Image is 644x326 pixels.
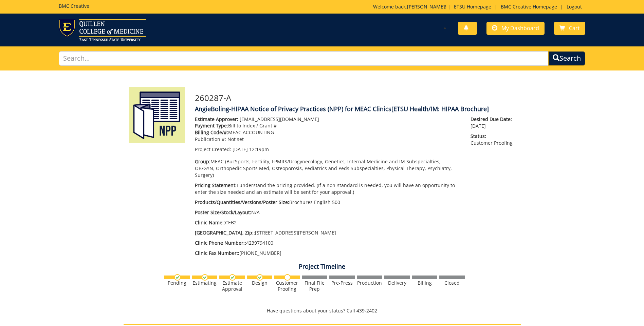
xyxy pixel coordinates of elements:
[195,94,516,102] h3: 260287-A
[471,116,515,123] span: Desired Due Date:
[195,182,461,196] p: I understand the pricing provided. (If a non-standard is needed, you will have an opportunity to ...
[164,280,190,286] div: Pending
[195,136,226,142] span: Publication #:
[195,250,239,256] span: Clinic Fax Number::
[247,280,272,286] div: Design
[563,3,585,10] a: Logout
[124,263,521,270] h4: Project Timeline
[284,274,291,281] img: no
[384,280,410,286] div: Delivery
[129,87,185,143] img: Product featured image
[439,280,465,286] div: Closed
[195,129,228,136] span: Billing Code/#:
[497,3,560,10] a: BMC Creative Homepage
[195,106,516,113] h4: AngieBoling-HIPAA Notice of Privacy Practices (NPP) for MEAC Clinics
[195,240,246,246] span: Clinic Phone Number::
[202,274,208,281] img: checkmark
[195,146,231,152] span: Project Created:
[407,3,445,10] a: [PERSON_NAME]
[195,219,461,226] p: CEB2
[195,122,461,129] p: Bill to Index / Grant #
[59,3,89,8] h5: BMC Creative
[59,19,146,41] img: ETSU logo
[486,22,545,35] a: My Dashboard
[195,209,461,216] p: N/A
[195,199,461,206] p: Brochures English 500
[195,209,251,216] span: Poster Size/Stock/Layout:
[357,280,382,286] div: Production
[195,250,461,257] p: [PHONE_NUMBER]
[471,116,515,129] p: [DATE]
[471,133,515,140] span: Status:
[229,274,236,281] img: checkmark
[174,274,181,281] img: checkmark
[195,219,225,226] span: Clinic Name::
[274,280,300,292] div: Customer Proofing
[195,182,237,188] span: Pricing Statement:
[59,51,549,66] input: Search...
[373,3,585,10] p: Welcome back, ! | | |
[195,199,289,205] span: Products/Quantities/Versions/Poster Size:
[257,274,263,281] img: checkmark
[471,133,515,146] p: Customer Proofing
[195,158,461,179] p: MEAC (BucSports, Fertility, FPMRS/Urogynecology, Genetics, Internal Medicine and IM Subspecialtie...
[195,122,228,129] span: Payment Type:
[412,280,437,286] div: Billing
[501,24,539,32] span: My Dashboard
[233,146,269,152] span: [DATE] 12:19pm
[195,116,238,122] span: Estimate Approver:
[195,116,461,123] p: [EMAIL_ADDRESS][DOMAIN_NAME]
[124,307,521,314] p: Have questions about your status? Call 439-2402
[195,129,461,136] p: MEAC ACCOUNTING
[450,3,495,10] a: ETSU Homepage
[195,158,210,165] span: Group:
[329,280,355,286] div: Pre-Press
[195,240,461,246] p: 4239794100
[195,229,461,236] p: [STREET_ADDRESS][PERSON_NAME]
[192,280,217,286] div: Estimating
[302,280,327,292] div: Final File Prep
[219,280,245,292] div: Estimate Approval
[391,105,489,113] span: [ETSU Health/IM: HIPAA Brochure]
[569,24,580,32] span: Cart
[227,136,244,142] span: Not set
[548,51,585,66] button: Search
[195,229,255,236] span: [GEOGRAPHIC_DATA], Zip::
[554,22,585,35] a: Cart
